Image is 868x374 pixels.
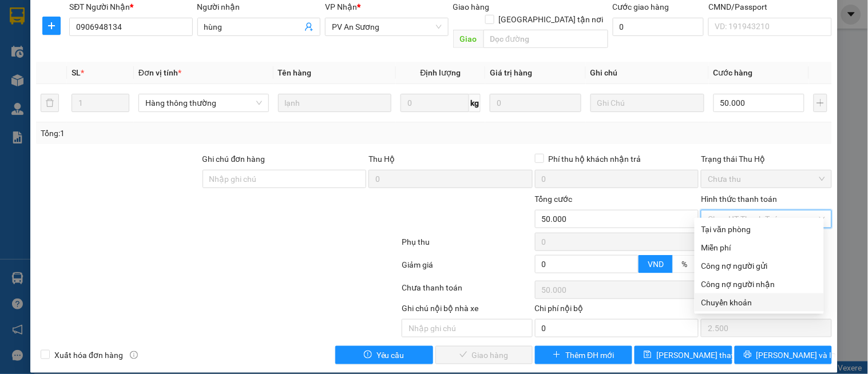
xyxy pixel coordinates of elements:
div: Chuyển khoản [701,296,817,309]
div: Cước gửi hàng sẽ được ghi vào công nợ của người nhận [695,275,824,293]
span: Cước hàng [714,68,753,77]
span: VND [648,260,664,269]
button: printer[PERSON_NAME] và In [735,346,832,364]
div: Cước gửi hàng sẽ được ghi vào công nợ của người gửi [695,257,824,275]
span: kg [469,94,481,112]
input: 0 [490,94,581,112]
span: user-add [304,22,314,31]
span: [GEOGRAPHIC_DATA] tận nơi [494,13,608,26]
span: [PERSON_NAME] thay đổi [656,349,748,361]
div: Phụ thu [401,236,533,256]
input: Ghi chú đơn hàng [203,170,367,188]
span: save [644,351,652,360]
span: VP Nhận [325,2,357,11]
div: Miễn phí [701,241,817,254]
button: plusThêm ĐH mới [535,346,632,364]
input: Dọc đường [483,30,608,48]
div: Giảm giá [401,258,533,278]
div: Trạng thái Thu Hộ [701,153,831,165]
span: Thêm ĐH mới [565,349,614,361]
div: Chưa thanh toán [401,281,533,301]
button: delete [41,94,59,112]
span: Thu Hộ [368,154,395,164]
span: exclamation-circle [364,351,372,360]
button: exclamation-circleYêu cầu [335,346,433,364]
span: Chưa thu [708,170,825,188]
div: SĐT Người Nhận [69,1,192,13]
span: SL [72,68,81,77]
label: Ghi chú đơn hàng [203,154,265,164]
span: printer [744,351,752,360]
label: Cước giao hàng [613,2,669,11]
button: plus [814,94,827,112]
button: plus [42,17,61,35]
label: Hình thức thanh toán [701,194,777,204]
span: Yêu cầu [376,349,405,361]
span: Giao hàng [453,2,490,11]
div: Tổng: 1 [41,127,336,140]
span: plus [553,351,561,360]
span: Hàng thông thường [145,94,262,112]
div: Công nợ người nhận [701,278,817,291]
div: CMND/Passport [708,1,831,13]
span: plus [43,21,60,30]
span: Chọn HT Thanh Toán [708,210,825,228]
div: Công nợ người gửi [701,260,817,272]
div: Chi phí nội bộ [535,302,699,319]
span: Đơn vị tính [138,68,181,77]
div: Ghi chú nội bộ nhà xe [402,302,532,319]
button: checkGiao hàng [435,346,533,364]
span: Tên hàng [278,68,312,77]
span: Giá trị hàng [490,68,532,77]
span: [PERSON_NAME] và In [756,349,837,361]
input: Cước giao hàng [613,18,704,36]
th: Ghi chú [586,62,709,84]
div: Tại văn phòng [701,223,817,236]
button: save[PERSON_NAME] thay đổi [635,346,732,364]
span: PV An Sương [332,18,441,35]
span: Phí thu hộ khách nhận trả [544,153,646,165]
span: Tổng cước [535,194,573,204]
input: VD: Bàn, Ghế [278,94,392,112]
span: Giao [453,30,483,48]
span: % [681,260,687,269]
div: Người nhận [197,1,320,13]
span: Xuất hóa đơn hàng [50,349,128,361]
input: Nhập ghi chú [402,319,532,337]
input: Ghi Chú [590,94,704,112]
span: Định lượng [421,68,461,77]
span: info-circle [130,351,138,359]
